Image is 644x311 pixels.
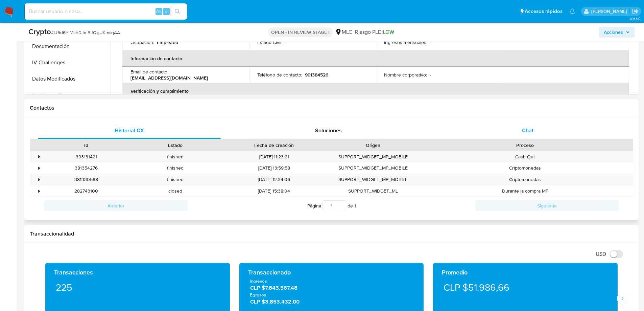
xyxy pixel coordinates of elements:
[329,174,418,185] div: SUPPORT_WIDGET_MP_MOBILE
[38,154,40,160] div: •
[355,28,394,36] span: Riesgo PLD:
[591,8,629,15] p: nicolas.tyrkiel@mercadolibre.com
[418,185,633,197] div: Durante la compra MP
[170,7,184,16] button: search-icon
[632,8,639,15] a: Salir
[115,127,144,134] span: Historial CX
[475,200,619,211] button: Siguiente
[329,151,418,162] div: SUPPORT_WIDGET_MP_MOBILE
[335,28,352,36] div: MLC
[418,174,633,185] div: Criptomonedas
[26,38,111,54] button: Documentación
[522,127,533,134] span: Chat
[131,151,220,162] div: finished
[130,39,154,45] p: Ocupación :
[525,8,563,15] span: Accesos rápidos
[285,39,286,45] p: -
[131,162,220,174] div: finished
[604,27,623,38] span: Acciones
[224,142,324,149] div: Fecha de creación
[569,8,575,14] a: Notificaciones
[630,16,641,21] span: 3.153.0
[130,75,208,81] p: [EMAIL_ADDRESS][DOMAIN_NAME]
[136,142,215,149] div: Estado
[430,72,431,78] p: -
[131,185,220,197] div: closed
[38,188,40,194] div: •
[165,8,167,15] span: s
[131,174,220,185] div: finished
[28,26,51,37] b: Crypto
[44,200,188,211] button: Anterior
[38,176,40,183] div: •
[122,50,629,67] th: Información de contacto
[384,39,427,45] p: Ingresos mensuales :
[42,162,131,174] div: 381354276
[257,39,282,45] p: Estado Civil :
[329,185,418,197] div: SUPPORT_WIDGET_ML
[157,39,178,45] p: Empleado
[333,142,413,149] div: Origen
[430,39,431,45] p: -
[418,162,633,174] div: Criptomonedas
[42,151,131,162] div: 393131421
[220,174,329,185] div: [DATE] 12:34:06
[30,105,633,111] h1: Contactos
[257,72,302,78] p: Teléfono de contacto :
[418,151,633,162] div: Cash Out
[26,54,111,71] button: IV Challenges
[47,142,126,149] div: Id
[354,202,356,209] span: 1
[329,162,418,174] div: SUPPORT_WIDGET_MP_MOBILE
[220,185,329,197] div: [DATE] 15:38:04
[305,72,328,78] p: 991384526
[26,87,111,103] button: Archivos adjuntos
[42,185,131,197] div: 282743100
[220,151,329,162] div: [DATE] 11:23:21
[268,27,332,37] p: OPEN - IN REVIEW STAGE I
[130,69,168,75] p: Email de contacto :
[25,7,187,16] input: Buscar usuario o caso...
[156,8,162,15] span: Alt
[315,127,342,134] span: Soluciones
[422,142,628,149] div: Proceso
[599,27,635,38] button: Acciones
[122,83,629,99] th: Verificación y cumplimiento
[30,230,633,237] h1: Transaccionalidad
[42,174,131,185] div: 381330588
[383,28,394,36] span: LOW
[26,71,111,87] button: Datos Modificados
[38,165,40,171] div: •
[307,200,356,211] span: Página de
[51,29,120,36] span: # tJ6d6YlMch0JmBJQgUKmsqAA
[220,162,329,174] div: [DATE] 13:59:58
[384,72,427,78] p: Nombre corporativo :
